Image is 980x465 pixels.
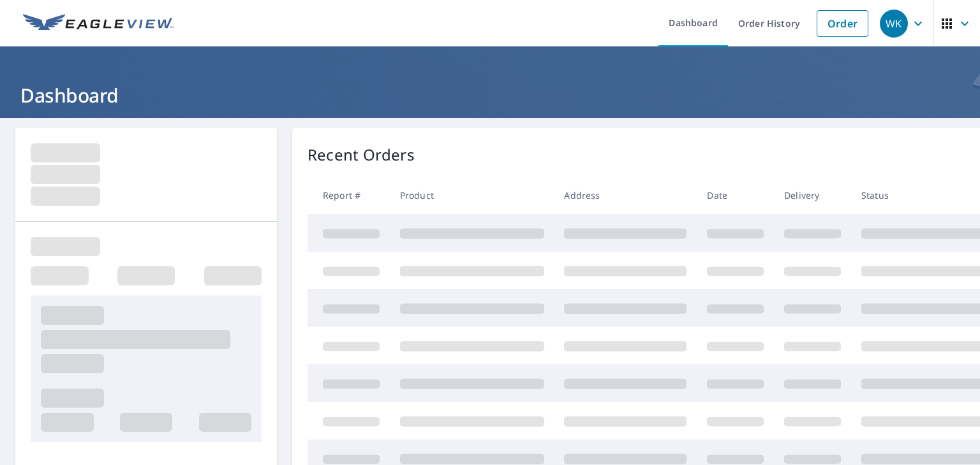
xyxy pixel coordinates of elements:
th: Product [390,176,554,214]
div: WK [880,10,908,38]
th: Delivery [774,176,851,214]
a: Order [817,10,868,37]
h1: Dashboard [15,82,965,108]
img: EV Logo [23,14,174,33]
p: Recent Orders [308,143,415,166]
th: Address [554,176,697,214]
th: Date [697,176,774,214]
th: Report # [308,176,390,214]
